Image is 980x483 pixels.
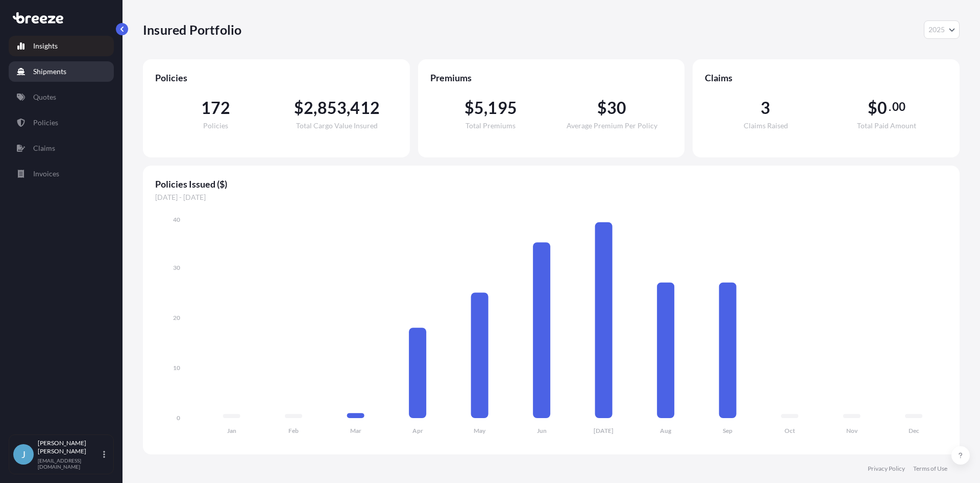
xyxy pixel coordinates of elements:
span: . [889,103,891,111]
span: Premiums [430,72,673,84]
a: Claims [9,138,114,158]
span: 2025 [928,25,945,35]
p: [PERSON_NAME] [PERSON_NAME] [38,439,101,455]
span: Policies [155,72,398,84]
span: Claims [705,72,947,84]
tspan: Mar [350,427,361,434]
span: , [484,100,487,116]
a: Quotes [9,87,114,107]
span: 2 [304,100,313,116]
span: Total Paid Amount [857,122,916,129]
a: Terms of Use [913,465,947,473]
span: 0 [877,100,887,116]
tspan: Dec [909,427,919,434]
tspan: 20 [173,314,180,321]
tspan: Jun [537,427,547,434]
p: Quotes [33,92,56,102]
span: , [347,100,350,116]
p: Claims [33,143,55,153]
span: 172 [201,100,231,116]
tspan: Nov [846,427,858,434]
span: 30 [607,100,626,116]
tspan: Oct [785,427,795,434]
span: [DATE] - [DATE] [155,192,947,202]
tspan: 0 [177,414,180,422]
p: [EMAIL_ADDRESS][DOMAIN_NAME] [38,457,101,470]
span: $ [597,100,607,116]
p: Insights [33,41,58,51]
a: Shipments [9,61,114,82]
span: Claims Raised [744,122,788,129]
tspan: Apr [412,427,423,434]
a: Insights [9,36,114,56]
span: 00 [892,103,905,111]
a: Policies [9,112,114,133]
span: $ [868,100,877,116]
span: $ [464,100,474,116]
span: $ [294,100,304,116]
span: Average Premium Per Policy [567,122,657,129]
span: 412 [350,100,380,116]
tspan: 10 [173,364,180,372]
a: Invoices [9,164,114,184]
span: J [21,449,26,459]
span: 3 [761,100,770,116]
tspan: Sep [723,427,732,434]
button: Year Selector [924,20,960,39]
span: 195 [487,100,517,116]
span: , [313,100,317,116]
tspan: 30 [173,264,180,271]
p: Invoices [33,169,59,179]
tspan: 40 [173,216,180,223]
p: Insured Portfolio [143,21,241,38]
tspan: Jan [227,427,236,434]
tspan: May [474,427,486,434]
span: Total Cargo Value Insured [296,122,378,129]
span: Policies [203,122,228,129]
tspan: Feb [288,427,299,434]
a: Privacy Policy [868,465,905,473]
p: Shipments [33,66,66,77]
tspan: Aug [660,427,672,434]
span: Policies Issued ($) [155,178,947,190]
span: 853 [317,100,347,116]
span: 5 [474,100,484,116]
p: Policies [33,118,58,128]
tspan: [DATE] [594,427,614,434]
span: Total Premiums [465,122,516,129]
